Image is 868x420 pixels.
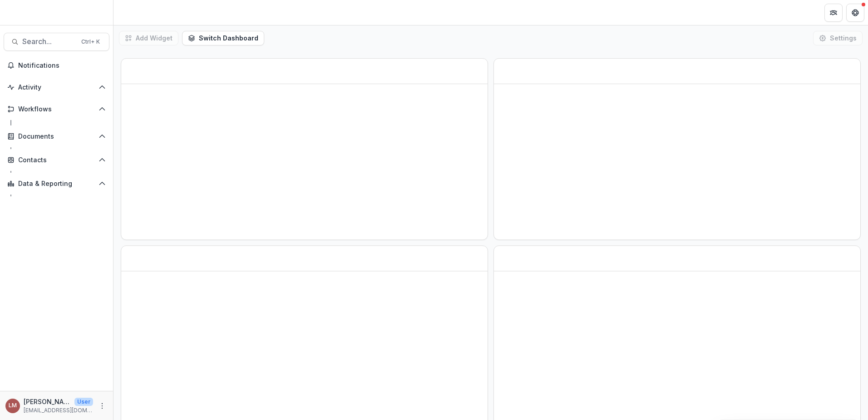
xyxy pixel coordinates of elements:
p: [PERSON_NAME] [24,397,71,406]
div: Ctrl + K [79,37,102,47]
button: Open Workflows [4,102,109,116]
button: Open Activity [4,80,109,95]
button: Switch Dashboard [182,31,264,45]
p: User [74,398,93,406]
button: Partners [824,4,843,22]
span: Activity [18,84,95,91]
button: Open Data & Reporting [4,176,109,191]
button: Notifications [4,58,109,73]
button: More [97,400,108,411]
span: Data & Reporting [18,180,95,188]
span: Search... [22,37,76,46]
button: Open Contacts [4,153,109,167]
span: Contacts [18,156,95,164]
p: [EMAIL_ADDRESS][DOMAIN_NAME] [24,406,93,415]
button: Open Documents [4,129,109,144]
button: Settings [813,31,863,45]
span: Workflows [18,105,95,113]
span: Notifications [18,62,106,70]
div: Loida Mendoza [9,403,17,409]
span: Documents [18,133,95,140]
button: Search... [4,33,109,51]
button: Add Widget [119,31,178,45]
nav: breadcrumb [117,6,156,19]
button: Get Help [846,4,864,22]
